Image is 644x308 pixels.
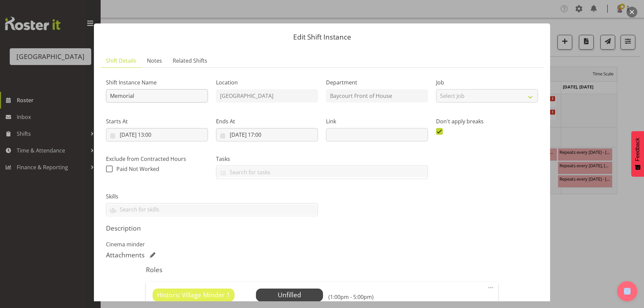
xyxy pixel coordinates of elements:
[106,128,208,141] input: Click to select...
[106,78,208,86] label: Shift Instance Name
[147,57,162,65] span: Notes
[216,128,318,141] input: Click to select...
[631,131,644,177] button: Feedback - Show survey
[106,192,318,200] label: Skills
[157,290,230,300] span: Historic Village Minder 1
[436,78,538,86] label: Job
[173,57,207,65] span: Related Shifts
[216,117,318,125] label: Ends At
[216,155,428,163] label: Tasks
[101,34,543,41] p: Edit Shift Instance
[106,251,145,259] h5: Attachments
[106,240,538,248] p: Cinema minder
[146,266,498,274] h5: Roles
[624,288,631,295] img: help-xxl-2.png
[635,138,641,161] span: Feedback
[106,224,538,232] h5: Description
[106,57,136,65] span: Shift Details
[328,294,374,300] h6: (1:00pm - 5:00pm)
[106,155,208,163] label: Exclude from Contracted Hours
[106,117,208,125] label: Starts At
[116,165,159,173] span: Paid Not Worked
[326,78,428,86] label: Department
[106,89,208,103] input: Shift Instance Name
[216,78,318,86] label: Location
[278,290,301,299] span: Unfilled
[106,204,318,215] input: Search for skills
[326,117,428,125] label: Link
[216,167,428,177] input: Search for tasks
[436,117,538,125] label: Don't apply breaks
